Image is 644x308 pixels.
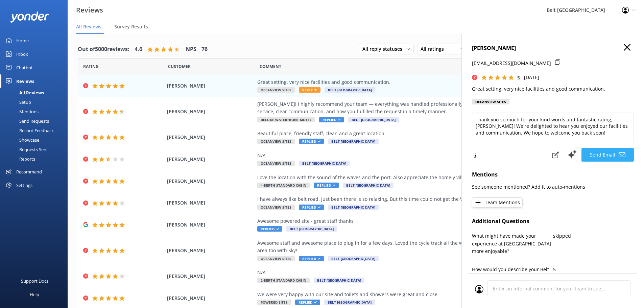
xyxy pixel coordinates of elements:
div: Great setting, very nice facilities and good communication. [257,78,565,86]
p: What might have made your experience at [GEOGRAPHIC_DATA] more enjoyable? [472,232,553,255]
div: Home [16,34,29,47]
span: [PERSON_NAME] [167,177,254,185]
span: Oceanview Sites [257,205,295,210]
span: All reply statuses [362,45,406,53]
span: Replied [299,256,324,261]
p: skipped [553,232,634,240]
span: Date [83,63,99,70]
span: Date [168,63,191,70]
span: Belt [GEOGRAPHIC_DATA] [286,226,337,232]
span: Replied [299,139,324,144]
span: Survey Results [114,23,148,30]
div: Awesome staff and awesome place to plug in for a few days. Loved the cycle track all the way to [... [257,239,565,255]
span: Replied [314,183,339,188]
span: Question [260,63,281,70]
h4: Additional Questions [472,217,634,226]
button: Send Email [581,148,634,162]
h4: NPS [186,45,196,54]
a: All Reviews [4,88,68,97]
div: Showcase [4,135,39,145]
p: See someone mentioned? Add it to auto-mentions [472,183,634,191]
a: Reports [4,154,68,164]
span: Oceanview Sites [257,256,295,261]
div: All Reviews [4,88,44,97]
span: Oceanview Sites [257,87,295,93]
div: I have always like belt road. Just been there is so relaxing. But this time could not get the Wi-... [257,195,565,203]
div: Record Feedback [4,126,54,135]
span: Belt [GEOGRAPHIC_DATA] [328,256,379,261]
span: All Reviews [76,23,101,30]
div: Settings [16,179,32,192]
span: Replied [295,300,320,305]
a: Setup [4,97,68,107]
div: We were very happy with our site and toilets and showers were great and close [257,291,565,298]
span: 2-Berth Standard Cabin [257,278,310,283]
span: [PERSON_NAME] [167,221,254,229]
p: Great setting, very nice facilities and good communication. [472,85,634,93]
div: Chatbot [16,61,33,74]
span: Belt [GEOGRAPHIC_DATA] [328,139,379,144]
h4: 4.6 [135,45,142,54]
h3: Reviews [76,5,103,16]
div: Inbox [16,47,28,61]
div: Support Docs [21,274,48,288]
div: Love the location with the sound of the waves and the port. Also appreciate the homely vibe and f... [257,174,565,181]
div: [PERSON_NAME]! I highly recommend your team — everything was handled professionally and efficient... [257,100,565,116]
img: yonder-white-logo.png [10,11,49,23]
span: [PERSON_NAME] [167,156,254,163]
p: [DATE] [524,74,539,81]
span: Belt [GEOGRAPHIC_DATA] [314,278,364,283]
div: Setup [4,97,31,107]
img: user_profile.svg [475,285,483,293]
span: [PERSON_NAME] [167,294,254,302]
span: 5 [517,74,520,81]
div: Help [30,288,39,301]
span: Replied [319,117,344,122]
span: Oceanview Sites [257,139,295,144]
span: Replied [257,226,282,232]
button: Close [624,44,630,51]
div: Reviews [16,74,34,88]
span: Belt [GEOGRAPHIC_DATA] [325,87,375,93]
button: Team Mentions [472,197,523,208]
div: N/A [257,269,565,276]
span: 4-Berth Standard Cabin [257,183,310,188]
div: Reports [4,154,35,164]
span: [PERSON_NAME] [167,273,254,280]
span: Belt [GEOGRAPHIC_DATA] [348,117,399,122]
span: Belt [GEOGRAPHIC_DATA] [299,161,350,166]
div: N/A [257,152,565,159]
h4: [PERSON_NAME] [472,44,634,53]
span: [PERSON_NAME] [167,108,254,115]
span: Belt [GEOGRAPHIC_DATA] [328,205,379,210]
div: Recommend [16,165,42,179]
span: [PERSON_NAME] [167,247,254,254]
div: Oceanview Sites [472,99,509,104]
a: Mentions [4,107,68,116]
span: [PERSON_NAME] [167,82,254,90]
span: Reply [299,87,320,93]
div: Mentions [4,107,39,116]
div: Requests Sent [4,145,48,154]
h4: 76 [201,45,208,54]
a: Send Requests [4,116,68,126]
div: Beautiful place, friendly staff, clean and a great location [257,130,565,137]
p: [EMAIL_ADDRESS][DOMAIN_NAME] [472,60,551,67]
span: Belt [GEOGRAPHIC_DATA] [324,300,375,305]
span: All ratings [421,45,448,53]
a: Record Feedback [4,126,68,135]
div: Awesome powered site - great staff thanks [257,217,565,225]
span: Replied [299,205,324,210]
p: How would you describe your Belt [GEOGRAPHIC_DATA] experience in terms of value for money? [472,266,553,288]
p: 5 [553,266,634,273]
a: Requests Sent [4,145,68,154]
span: Powered Sites [257,300,291,305]
a: Showcase [4,135,68,145]
span: [PERSON_NAME] [167,199,254,207]
span: Belt [GEOGRAPHIC_DATA] [343,183,393,188]
h4: Mentions [472,170,634,179]
span: Deluxe Waterfront Motel [257,117,315,122]
span: Oceanview Sites [257,161,295,166]
span: [PERSON_NAME] [167,134,254,141]
h4: Out of 5000 reviews: [78,45,129,54]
